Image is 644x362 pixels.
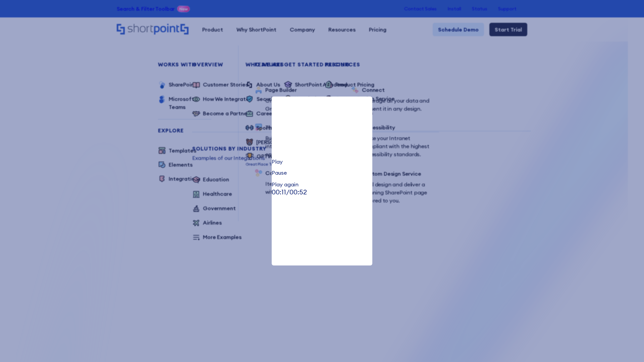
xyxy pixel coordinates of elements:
[289,188,307,196] span: 00:52
[272,182,372,187] div: Play again
[272,159,372,164] div: Play
[272,187,372,197] p: /
[272,170,372,175] div: Pause
[272,188,286,196] span: 00:11
[272,97,372,147] video: Your browser does not support the video tag.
